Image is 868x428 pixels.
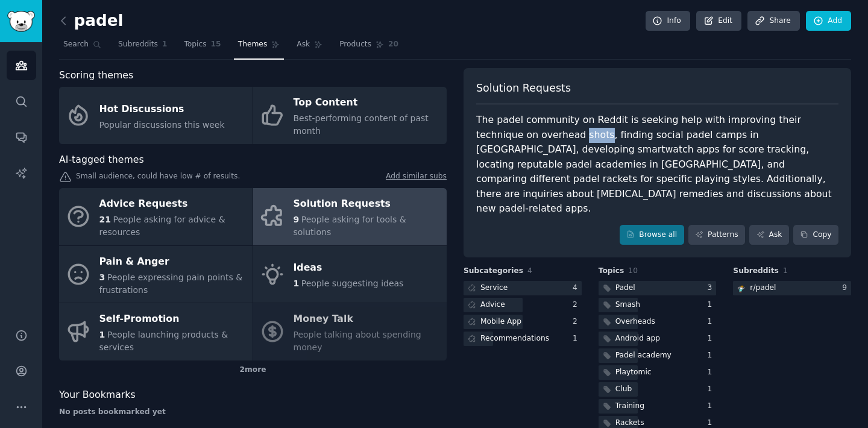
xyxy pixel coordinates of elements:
span: 20 [388,39,398,50]
span: Subreddits [118,39,158,50]
a: Ask [749,225,789,245]
a: Top ContentBest-performing content of past month [253,87,447,144]
div: Padel academy [615,350,671,361]
a: Android app1 [599,332,717,347]
div: 1 [708,384,717,395]
button: Copy [793,225,838,245]
div: 9 [842,283,851,294]
div: 1 [708,401,717,412]
a: Service4 [464,281,582,296]
div: Service [480,283,508,294]
a: Patterns [688,225,745,245]
a: Solution Requests9People asking for tools & solutions [253,188,447,245]
span: Topics [599,266,624,277]
div: Training [615,401,644,412]
a: Smash1 [599,298,717,313]
a: Search [59,35,105,60]
a: Edit [696,11,741,31]
span: Products [339,39,371,50]
span: AI-tagged themes [59,153,144,168]
span: Best-performing content of past month [294,113,429,136]
span: 21 [99,215,111,224]
span: People suggesting ideas [301,279,404,288]
span: 9 [294,215,300,224]
div: Club [615,384,632,395]
div: Padel [615,283,635,294]
div: Ideas [294,259,404,278]
div: 1 [573,333,582,344]
div: 2 [573,316,582,327]
div: Small audience, could have low # of results. [59,171,447,184]
span: Ask [297,39,310,50]
span: Solution Requests [476,81,571,96]
span: 1 [99,330,105,339]
div: Pain & Anger [99,252,247,271]
span: People asking for tools & solutions [294,215,406,237]
span: Scoring themes [59,68,133,83]
span: 4 [527,266,532,275]
div: Advice [480,300,505,310]
div: The padel community on Reddit is seeking help with improving their technique on overhead shots, f... [476,113,838,216]
span: People expressing pain points & frustrations [99,272,243,295]
a: Club1 [599,382,717,397]
a: Subreddits1 [114,35,171,60]
div: Overheads [615,316,655,327]
a: Advice2 [464,298,582,313]
div: Self-Promotion [99,310,247,329]
div: Playtomic [615,367,652,378]
span: 1 [294,279,300,288]
div: 1 [708,300,717,310]
span: 1 [162,39,168,50]
div: 2 [573,300,582,310]
span: Subcategories [464,266,523,277]
a: Pain & Anger3People expressing pain points & frustrations [59,246,253,303]
a: Playtomic1 [599,365,717,380]
div: 4 [573,283,582,294]
span: 15 [211,39,221,50]
div: Mobile App [480,316,521,327]
h2: padel [59,11,124,31]
a: Info [646,11,690,31]
div: r/ padel [750,283,776,294]
a: Themes [234,35,285,60]
a: Share [747,11,799,31]
span: Your Bookmarks [59,388,136,403]
a: Mobile App2 [464,315,582,330]
a: padelr/padel9 [733,281,851,296]
div: Hot Discussions [99,99,225,119]
a: Add [806,11,851,31]
div: Android app [615,333,660,344]
div: Smash [615,300,640,310]
a: Overheads1 [599,315,717,330]
span: Themes [238,39,268,50]
div: Advice Requests [99,195,247,214]
img: padel [737,284,746,292]
span: Topics [184,39,206,50]
a: Training1 [599,399,717,414]
a: Recommendations1 [464,332,582,347]
span: Search [63,39,89,50]
div: 1 [708,333,717,344]
img: GummySearch logo [7,11,35,32]
div: No posts bookmarked yet [59,407,447,418]
a: Add similar subs [386,171,447,184]
a: Ask [292,35,327,60]
div: 1 [708,367,717,378]
a: Self-Promotion1People launching products & services [59,303,253,360]
div: 3 [708,283,717,294]
span: People asking for advice & resources [99,215,225,237]
a: Topics15 [180,35,225,60]
a: Products20 [335,35,403,60]
a: Browse all [620,225,684,245]
a: Advice Requests21People asking for advice & resources [59,188,253,245]
a: Padel3 [599,281,717,296]
div: Top Content [294,93,441,113]
div: Solution Requests [294,195,441,214]
span: 1 [783,266,788,275]
a: Ideas1People suggesting ideas [253,246,447,303]
div: Recommendations [480,333,549,344]
span: People launching products & services [99,330,228,352]
span: 10 [628,266,638,275]
div: 1 [708,350,717,361]
a: Padel academy1 [599,348,717,363]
